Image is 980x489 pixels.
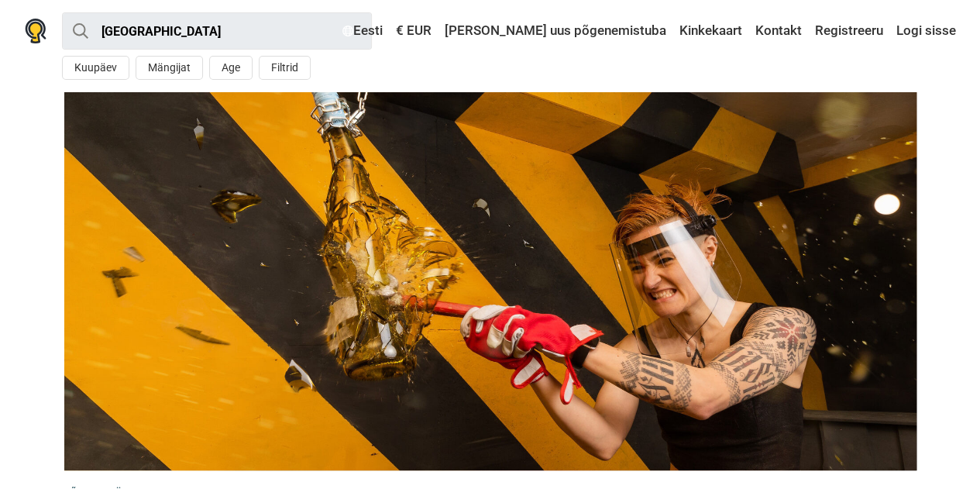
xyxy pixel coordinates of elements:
[62,12,372,50] input: proovi “Tallinn”
[64,92,916,470] img: Rage Space photo 1
[342,26,353,36] img: Eesti
[259,56,311,80] button: Filtrid
[751,17,806,45] a: Kontakt
[339,17,387,45] a: Eesti
[676,17,746,45] a: Kinkekaart
[62,56,129,80] button: Kuupäev
[209,56,253,80] button: Age
[392,17,435,45] a: € EUR
[811,17,887,45] a: Registreeru
[25,19,46,43] img: Nowescape logo
[892,17,956,45] a: Logi sisse
[136,56,203,80] button: Mängijat
[441,17,670,45] a: [PERSON_NAME] uus põgenemistuba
